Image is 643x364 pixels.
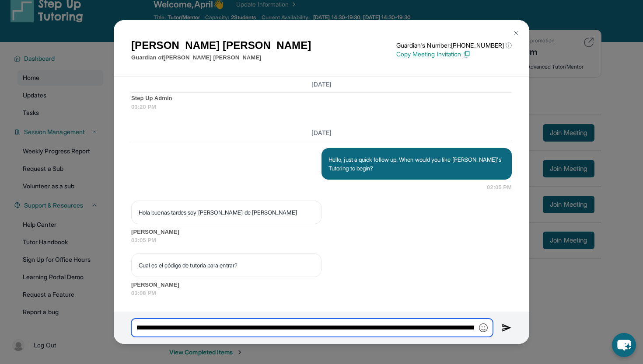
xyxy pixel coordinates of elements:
[131,236,512,245] span: 03:05 PM
[131,128,512,137] h3: [DATE]
[396,50,512,59] p: Copy Meeting Invitation
[131,289,512,298] span: 03:08 PM
[487,183,512,192] span: 02:05 PM
[131,103,512,111] span: 03:20 PM
[139,208,314,217] p: Hola buenas tardes soy [PERSON_NAME] de [PERSON_NAME]
[502,322,512,333] img: Send icon
[131,281,512,289] span: [PERSON_NAME]
[513,30,520,37] img: Close Icon
[131,38,311,53] h1: [PERSON_NAME] [PERSON_NAME]
[131,80,512,89] h3: [DATE]
[131,228,512,236] span: [PERSON_NAME]
[139,261,314,270] p: Cual es el código de tutoría para entrar?
[479,323,488,332] img: Emoji
[131,94,512,103] span: Step Up Admin
[131,53,311,62] p: Guardian of [PERSON_NAME] [PERSON_NAME]
[463,50,471,58] img: Copy Icon
[612,333,636,357] button: chat-button
[506,41,512,50] span: ⓘ
[396,41,512,50] p: Guardian's Number: [PHONE_NUMBER]
[328,155,505,173] p: Hello, just a quick follow up. When would you like [PERSON_NAME]'s Tutoring to begin?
